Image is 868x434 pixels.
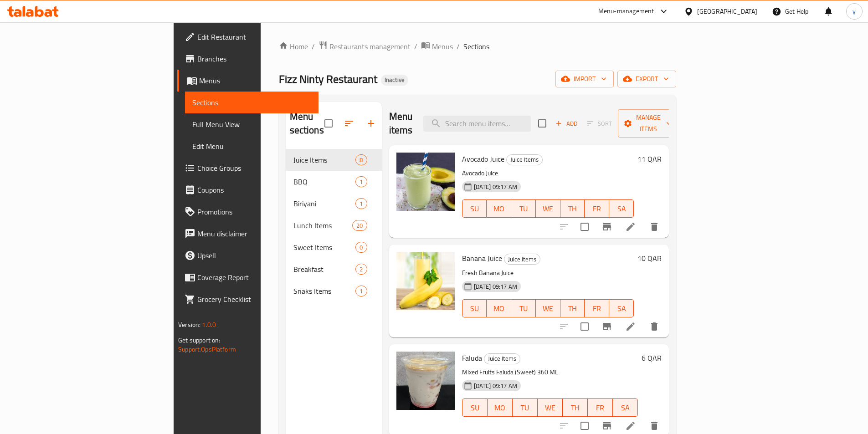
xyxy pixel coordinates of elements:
[396,252,455,310] img: Banana Juice
[414,41,417,52] li: /
[466,401,484,414] span: SU
[564,302,581,315] span: TH
[504,254,540,265] div: Juice Items
[178,343,236,355] a: Support.OpsPlatform
[585,299,609,317] button: FR
[513,398,538,417] button: TU
[197,53,311,64] span: Branches
[504,254,540,265] span: Juice Items
[462,367,638,378] p: Mixed Fruits Faluda (Sweet) 360 ML
[539,302,557,315] span: WE
[564,202,581,215] span: TH
[554,118,579,129] span: Add
[563,73,606,85] span: import
[618,109,679,138] button: Manage items
[609,299,634,317] button: SA
[197,272,311,283] span: Coverage Report
[286,236,382,258] div: Sweet Items0
[697,6,757,16] div: [GEOGRAPHIC_DATA]
[356,178,366,186] span: 1
[360,112,382,134] button: Add section
[560,299,585,317] button: TH
[356,287,366,296] span: 1
[177,266,318,288] a: Coverage Report
[192,97,311,108] span: Sections
[462,299,487,317] button: SU
[511,299,536,317] button: TU
[356,199,366,208] span: 1
[177,26,318,48] a: Edit Restaurant
[555,71,614,87] button: import
[293,198,356,209] span: Biriyani
[462,199,487,218] button: SU
[381,76,408,84] span: Inactive
[541,401,559,414] span: WE
[197,184,311,195] span: Coupons
[338,112,360,134] span: Sort sections
[286,214,382,236] div: Lunch Items20
[293,242,356,253] span: Sweet Items
[177,179,318,201] a: Coupons
[192,141,311,152] span: Edit Menu
[491,401,509,414] span: MO
[466,202,483,215] span: SU
[279,69,377,89] span: Fizz Ninty Restaurant
[560,199,585,218] button: TH
[470,282,521,291] span: [DATE] 09:17 AM
[853,6,856,16] span: y
[637,252,662,265] h6: 10 QAR
[432,41,453,52] span: Menus
[293,286,356,296] div: Snaks Items
[625,73,669,85] span: export
[515,302,532,315] span: TU
[286,171,382,193] div: BBQ1
[353,221,366,230] span: 20
[625,321,636,332] a: Edit menu item
[192,119,311,130] span: Full Menu View
[293,220,353,231] div: Lunch Items
[613,302,630,315] span: SA
[462,351,482,365] span: Faluda
[488,398,513,417] button: MO
[293,154,356,165] span: Juice Items
[356,243,366,252] span: 0
[462,398,488,417] button: SU
[563,398,588,417] button: TH
[588,302,606,315] span: FR
[511,199,536,218] button: TU
[396,153,455,211] img: Avocado Juice
[598,6,654,17] div: Menu-management
[197,294,311,305] span: Grocery Checklist
[613,398,638,417] button: SA
[355,176,367,187] div: items
[588,398,613,417] button: FR
[355,154,367,165] div: items
[463,41,489,52] span: Sections
[466,302,483,315] span: SU
[319,114,338,133] span: Select all sections
[279,41,676,52] nav: breadcrumb
[293,176,356,187] span: BBQ
[506,154,543,165] div: Juice Items
[516,401,534,414] span: TU
[396,352,455,410] img: Faluda
[177,48,318,70] a: Branches
[421,41,453,52] a: Menus
[356,265,366,274] span: 2
[581,117,618,131] span: Select section first
[197,31,311,42] span: Edit Restaurant
[185,135,318,157] a: Edit Menu
[588,202,606,215] span: FR
[197,206,311,217] span: Promotions
[575,217,594,236] span: Select to update
[536,199,560,218] button: WE
[177,201,318,223] a: Promotions
[487,299,511,317] button: MO
[286,193,382,214] div: Biriyani1
[585,199,609,218] button: FR
[457,41,460,52] li: /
